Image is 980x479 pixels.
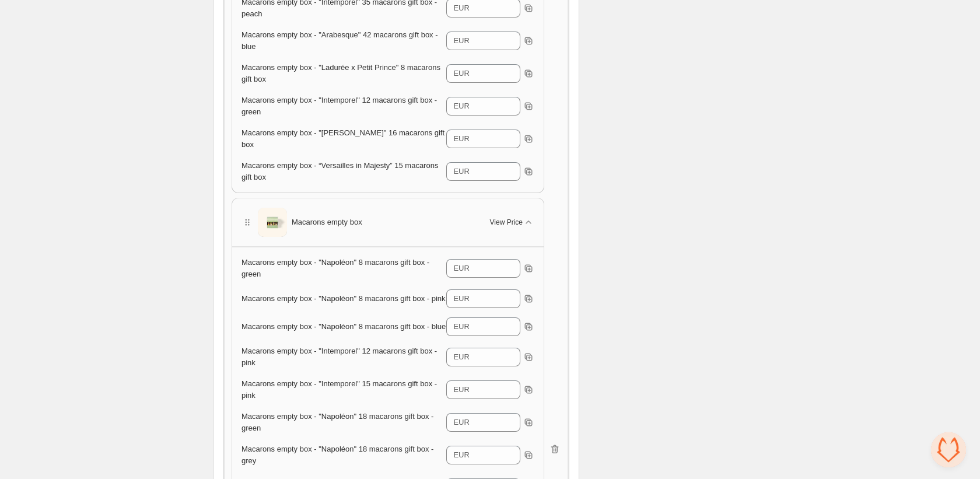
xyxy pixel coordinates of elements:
[242,347,437,367] span: Macarons empty box - "Intemporel" 12 macarons gift box - pink
[453,351,469,363] div: EUR
[453,35,469,47] div: EUR
[242,161,438,181] span: Macarons empty box - “Versailles in Majesty” 15 macarons gift box
[242,445,433,465] span: Macarons empty box - "Napoléon" 18 macarons gift box - grey
[242,258,429,278] span: Macarons empty box - "Napoléon" 8 macarons gift box - green
[453,263,469,274] div: EUR
[453,321,469,333] div: EUR
[453,166,469,177] div: EUR
[453,384,469,396] div: EUR
[453,2,469,14] div: EUR
[242,96,437,116] span: Macarons empty box - "Intemporel" 12 macarons gift box - green
[453,68,469,79] div: EUR
[453,100,469,112] div: EUR
[242,30,438,51] span: Macarons empty box - "Arabesque" 42 macarons gift box - blue
[453,417,469,428] div: EUR
[292,216,362,228] span: Macarons empty box
[242,294,446,303] span: Macarons empty box - "Napoléon" 8 macarons gift box - pink
[242,128,444,149] span: Macarons empty box - "[PERSON_NAME]" 16 macarons gift box
[453,133,469,145] div: EUR
[453,449,469,461] div: EUR
[242,379,437,400] span: Macarons empty box - "Intemporel" 15 macarons gift box - pink
[483,213,541,232] button: View Price
[453,293,469,305] div: EUR
[931,432,966,467] div: Open chat
[490,218,523,227] span: View Price
[242,322,446,331] span: Macarons empty box - "Napoléon" 8 macarons gift box - blue
[242,63,440,83] span: Macarons empty box - "Ladurée x Petit Prince" 8 macarons gift box
[258,205,287,240] img: Macarons empty box
[242,412,433,432] span: Macarons empty box - "Napoléon" 18 macarons gift box - green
